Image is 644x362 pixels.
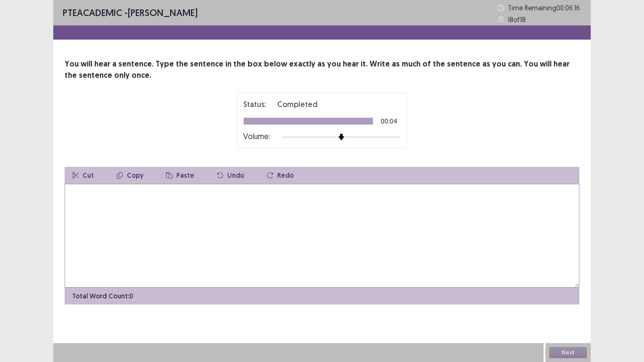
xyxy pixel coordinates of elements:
p: Total Word Count: 0 [72,291,133,301]
button: Cut [65,167,101,184]
p: Volume: [243,131,270,142]
button: Redo [259,167,301,184]
button: Copy [109,167,151,184]
span: PTE academic [63,7,122,18]
p: Time Remaining 00 : 06 : 16 [508,3,581,13]
p: 00:04 [380,118,397,124]
p: - [PERSON_NAME] [63,6,198,20]
p: Completed [277,99,318,110]
p: 18 of 18 [508,15,526,25]
img: arrow-thumb [338,134,345,140]
p: You will hear a sentence. Type the sentence in the box below exactly as you hear it. Write as muc... [65,58,579,81]
button: Undo [209,167,252,184]
button: Paste [158,167,202,184]
p: Status: [243,99,266,110]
